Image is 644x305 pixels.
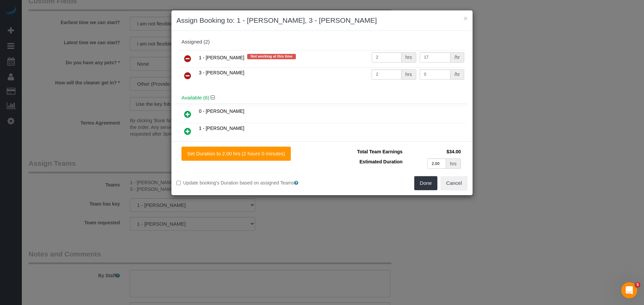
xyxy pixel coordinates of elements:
button: Done [414,176,438,190]
div: hrs [401,69,416,80]
h4: Available (6) [181,95,463,101]
span: 5 [635,282,640,288]
button: Set Duration to 2.00 hrs (2 hours 0 minutes) [181,147,291,161]
button: Cancel [440,176,468,190]
span: Estimated Duration [360,159,402,164]
span: Not working at this time [247,54,296,59]
label: Update booking's Duration based on assigned Teams [176,179,317,186]
span: 3 - [PERSON_NAME] [199,70,244,75]
div: /hr [450,69,464,80]
span: 0 - [PERSON_NAME] [199,108,244,114]
td: Total Team Earnings [327,147,404,157]
td: $34.00 [404,147,463,157]
span: 1 - [PERSON_NAME] [199,55,244,60]
div: hrs [401,52,416,63]
input: Update booking's Duration based on assigned Teams [176,181,181,185]
div: /hr [450,52,464,63]
span: 1 - [PERSON_NAME] [199,126,244,131]
iframe: Intercom live chat [621,282,637,298]
button: × [464,15,468,22]
h3: Assign Booking to: 1 - [PERSON_NAME], 3 - [PERSON_NAME] [176,15,468,25]
div: hrs [446,158,461,169]
div: Assigned (2) [181,39,463,45]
